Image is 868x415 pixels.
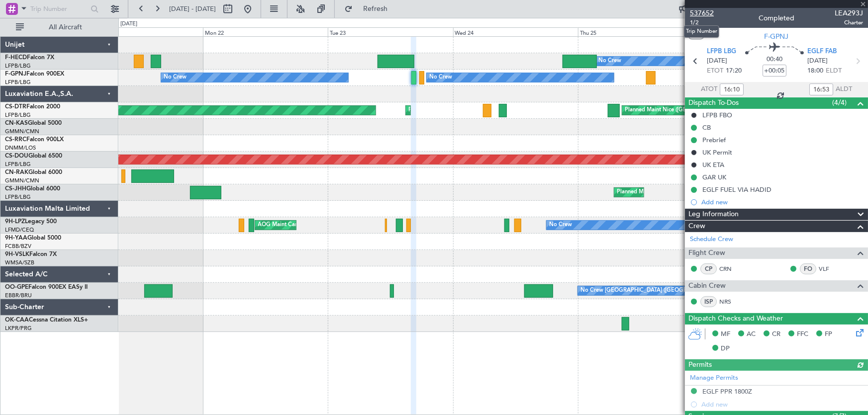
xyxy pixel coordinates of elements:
[5,137,26,143] span: CS-RRC
[702,123,711,132] div: CB
[5,137,64,143] a: CS-RRCFalcon 900LX
[5,55,27,61] span: F-HECD
[836,84,852,94] span: ALDT
[5,284,88,290] a: OO-GPEFalcon 900EX EASy II
[5,71,26,77] span: F-GPNJ
[5,219,25,225] span: 9H-LPZ
[684,25,719,38] div: Trip Number
[625,103,736,118] div: Planned Maint Nice ([GEOGRAPHIC_DATA])
[11,19,108,35] button: All Aircraft
[721,344,730,354] span: DP
[453,27,578,36] div: Wed 24
[5,284,28,290] span: OO-GPE
[688,97,739,109] span: Dispatch To-Dos
[797,330,808,339] span: FFC
[690,235,733,245] a: Schedule Crew
[5,111,31,119] a: LFPB/LBG
[5,169,62,175] a: CN-RAKGlobal 6000
[688,280,726,292] span: Cabin Crew
[5,120,62,126] a: CN-KASGlobal 5000
[819,264,841,273] a: VLF
[5,317,88,323] a: OK-CAACessna Citation XLS+
[702,185,772,194] div: EGLF FUEL VIA HADID
[807,47,837,57] span: EGLF FAB
[599,54,622,69] div: No Crew
[5,235,27,241] span: 9H-YAA
[719,297,742,306] a: NRS
[772,330,780,339] span: CR
[5,128,39,135] a: GMMN/CMN
[702,111,732,119] div: LFPB FBO
[5,235,61,241] a: 9H-YAAGlobal 5000
[707,66,723,76] span: ETOT
[688,248,725,259] span: Flight Crew
[5,153,28,159] span: CS-DOU
[702,148,732,157] div: UK Permit
[832,97,847,108] span: (4/4)
[767,55,782,65] span: 00:40
[5,153,62,159] a: CS-DOUGlobal 6500
[355,5,396,12] span: Refresh
[807,66,823,76] span: 18:00
[702,173,726,181] div: GAR UK
[5,169,28,175] span: CN-RAK
[169,4,216,13] span: [DATE] - [DATE]
[5,317,29,323] span: OK-CAA
[26,24,105,31] span: All Aircraft
[5,226,34,234] a: LFMD/CEQ
[826,66,842,76] span: ELDT
[5,186,60,192] a: CS-JHHGlobal 6000
[5,251,57,257] a: 9H-VSLKFalcon 7X
[719,264,742,273] a: CRN
[5,71,64,77] a: F-GPNJFalcon 900EX
[807,56,828,66] span: [DATE]
[800,263,816,274] div: FO
[701,198,863,206] div: Add new
[5,259,34,266] a: WMSA/SZB
[78,27,203,36] div: Sun 21
[835,8,863,18] span: LEA293J
[5,219,57,225] a: 9H-LPZLegacy 500
[5,161,31,168] a: LFPB/LBG
[617,185,773,200] div: Planned Maint [GEOGRAPHIC_DATA] ([GEOGRAPHIC_DATA])
[5,251,29,257] span: 9H-VSLK
[5,55,54,61] a: F-HECDFalcon 7X
[5,193,31,201] a: LFPB/LBG
[429,70,452,85] div: No Crew
[688,209,739,220] span: Leg Information
[702,136,726,144] div: Prebrief
[825,330,832,339] span: FP
[340,1,399,17] button: Refresh
[5,144,36,152] a: DNMM/LOS
[5,104,26,110] span: CS-DTR
[578,27,703,36] div: Thu 25
[5,292,32,299] a: EBBR/BRU
[707,56,727,66] span: [DATE]
[835,18,863,27] span: Charter
[747,330,756,339] span: AC
[688,221,705,232] span: Crew
[688,313,783,325] span: Dispatch Checks and Weather
[120,20,137,28] div: [DATE]
[721,330,730,339] span: MF
[580,283,747,298] div: No Crew [GEOGRAPHIC_DATA] ([GEOGRAPHIC_DATA] National)
[690,8,714,18] span: 537652
[726,66,742,76] span: 17:20
[5,120,28,126] span: CN-KAS
[203,27,328,36] div: Mon 22
[765,31,789,42] span: F-GPNJ
[702,161,724,169] div: UK ETA
[408,103,459,118] div: Planned Maint Sofia
[5,243,31,250] a: FCBB/BZV
[707,47,736,57] span: LFPB LBG
[258,218,337,233] div: AOG Maint Cannes (Mandelieu)
[700,296,717,307] div: ISP
[700,263,717,274] div: CP
[5,325,32,332] a: LKPR/PRG
[30,1,88,16] input: Trip Number
[5,104,60,110] a: CS-DTRFalcon 2000
[701,84,717,94] span: ATOT
[5,79,31,86] a: LFPB/LBG
[549,218,572,233] div: No Crew
[5,177,39,184] a: GMMN/CMN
